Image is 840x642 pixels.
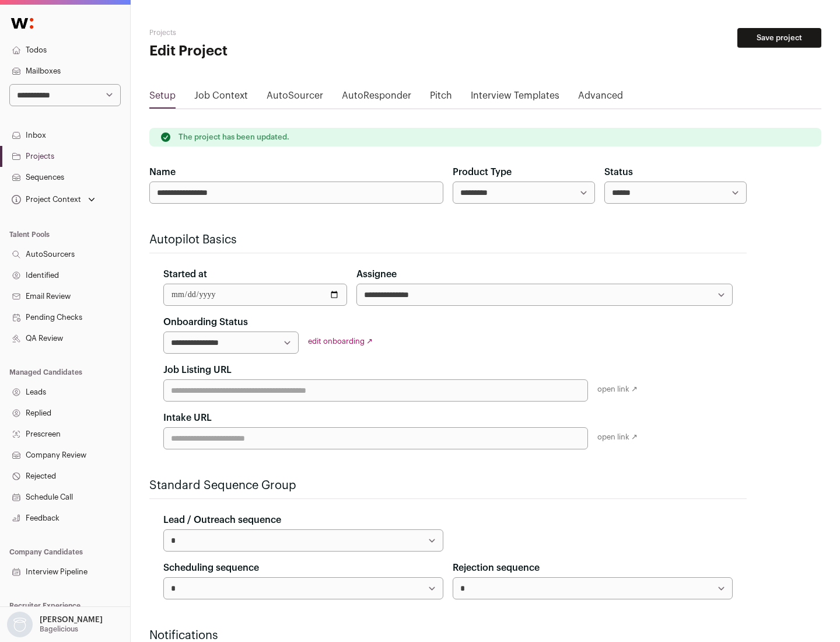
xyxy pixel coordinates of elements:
label: Lead / Outreach sequence [163,513,281,527]
label: Onboarding Status [163,315,248,329]
a: AutoSourcer [267,89,323,107]
label: Scheduling sequence [163,561,259,575]
img: nopic.png [7,612,33,637]
div: Project Context [9,195,81,204]
h2: Autopilot Basics [149,232,747,248]
button: Save project [737,28,821,48]
h1: Edit Project [149,42,373,61]
a: edit onboarding ↗ [308,337,373,345]
label: Rejection sequence [453,561,540,575]
p: [PERSON_NAME] [40,615,103,624]
a: Advanced [578,89,623,107]
label: Name [149,165,176,179]
a: Interview Templates [471,89,559,107]
a: Pitch [430,89,452,107]
a: Setup [149,89,176,107]
p: The project has been updated. [178,132,289,142]
h2: Projects [149,28,373,37]
a: Job Context [194,89,248,107]
label: Product Type [453,165,512,179]
a: AutoResponder [342,89,411,107]
button: Open dropdown [5,612,105,637]
img: Wellfound [5,12,40,35]
label: Status [604,165,633,179]
label: Assignee [356,267,397,281]
h2: Standard Sequence Group [149,477,747,494]
p: Bagelicious [40,624,78,634]
label: Job Listing URL [163,363,232,377]
button: Open dropdown [9,191,97,208]
label: Intake URL [163,411,212,425]
label: Started at [163,267,207,281]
